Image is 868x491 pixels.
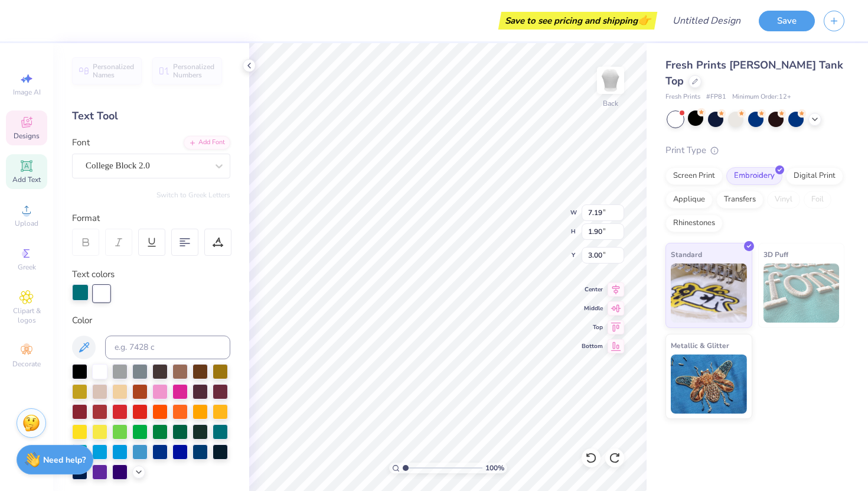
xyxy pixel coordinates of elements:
label: Text colors [72,268,115,281]
button: Switch to Greek Letters [156,190,230,200]
div: Save to see pricing and shipping [501,12,654,30]
span: Decorate [12,359,41,369]
div: Add Font [184,136,230,149]
input: e.g. 7428 c [105,336,230,359]
img: 3D Puff [763,264,840,323]
span: Bottom [582,342,603,350]
span: 👉 [638,13,651,27]
div: Format [72,212,231,225]
strong: Need help? [43,454,86,466]
span: Top [582,323,603,331]
input: Untitled Design [663,9,750,32]
span: # FP81 [706,92,726,102]
div: Back [603,98,618,109]
div: Screen Print [665,167,723,185]
label: Font [72,136,90,149]
span: Image AI [13,87,41,97]
span: Standard [671,248,702,261]
span: Middle [582,304,603,313]
span: Metallic & Glitter [671,339,729,352]
img: Metallic & Glitter [671,355,747,414]
div: Color [72,314,230,327]
div: Vinyl [767,191,800,209]
div: Digital Print [786,167,843,185]
span: Fresh Prints [665,92,700,102]
span: Center [582,285,603,294]
span: Designs [14,131,40,141]
span: Fresh Prints [PERSON_NAME] Tank Top [665,58,843,88]
div: Rhinestones [665,214,723,232]
img: Back [599,69,622,92]
div: Embroidery [726,167,782,185]
span: Minimum Order: 12 + [732,92,791,102]
img: Standard [671,264,747,323]
span: 3D Puff [763,248,788,261]
span: Upload [15,219,38,228]
div: Transfers [716,191,763,209]
div: Text Tool [72,108,230,124]
div: Print Type [665,144,844,157]
span: 100 % [485,463,504,473]
span: Add Text [12,175,41,184]
span: Personalized Names [93,63,135,79]
span: Clipart & logos [6,306,47,325]
button: Save [759,11,815,31]
div: Foil [804,191,831,209]
span: Greek [18,262,36,272]
div: Applique [665,191,713,209]
span: Personalized Numbers [173,63,215,79]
